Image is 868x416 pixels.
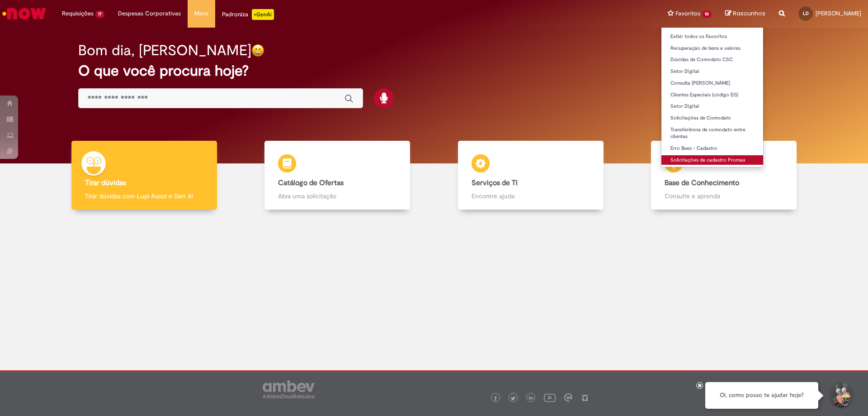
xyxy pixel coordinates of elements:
img: happy-face.png [251,44,264,57]
a: Dúvidas de Comodato CSC [661,55,763,65]
p: +GenAi [252,9,274,20]
b: Base de Conhecimento [665,178,739,187]
a: Base de Conhecimento Consulte e aprenda [627,141,821,210]
img: logo_footer_facebook.png [493,396,498,401]
span: More [194,9,208,18]
a: Tirar dúvidas Tirar dúvidas com Lupi Assist e Gen Ai [47,141,241,210]
a: Transferência de comodato entre clientes [661,125,763,142]
span: 17 [95,10,104,18]
a: Serviços de TI Encontre ajuda [434,141,627,210]
p: Abra uma solicitação [278,191,396,201]
h2: O que você procura hoje? [78,63,790,79]
button: Iniciar Conversa de Suporte [827,382,854,409]
p: Encontre ajuda [472,191,590,201]
p: Consulte e aprenda [665,191,783,201]
img: ServiceNow [1,5,47,23]
a: Clientes Especiais (código EG) [661,90,763,100]
span: Favoritos [675,9,700,18]
a: Setor Digital [661,101,763,111]
div: Padroniza [222,9,274,20]
a: Solicitações de cadastro Promax [661,155,763,165]
span: 10 [702,10,712,18]
img: logo_footer_linkedin.png [529,396,533,401]
span: LD [803,10,809,16]
a: Solicitações de Comodato [661,113,763,123]
img: logo_footer_workplace.png [564,393,572,402]
img: logo_footer_ambev_rotulo_gray.png [263,380,315,398]
span: Requisições [62,9,94,18]
a: Exibir todos os Favoritos [661,32,763,42]
a: Consulta [PERSON_NAME] [661,78,763,88]
span: Despesas Corporativas [118,9,181,18]
img: logo_footer_naosei.png [581,393,589,402]
a: Rascunhos [725,10,765,18]
a: Setor Digital [661,67,763,77]
b: Tirar dúvidas [85,178,126,187]
b: Catálogo de Ofertas [278,178,344,187]
img: logo_footer_twitter.png [511,396,515,401]
span: Rascunhos [733,9,765,18]
img: logo_footer_youtube.png [544,392,556,403]
span: [PERSON_NAME] [816,10,861,17]
a: Catálogo de Ofertas Abra uma solicitação [241,141,434,210]
div: Oi, como posso te ajudar hoje? [705,382,818,409]
ul: Favoritos [661,27,764,167]
b: Serviços de TI [472,178,518,187]
h2: Bom dia, [PERSON_NAME] [78,43,251,58]
a: Erro Bees - Cadastro [661,143,763,153]
a: Recuperação de bens e valores [661,43,763,53]
p: Tirar dúvidas com Lupi Assist e Gen Ai [85,191,203,201]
